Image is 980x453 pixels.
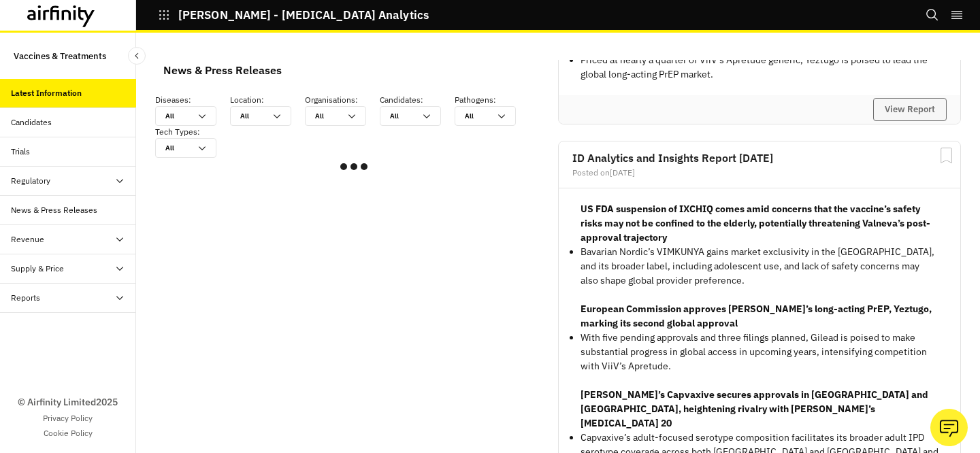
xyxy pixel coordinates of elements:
a: Cookie Policy [44,427,93,439]
p: With five pending approvals and three filings planned, Gilead is poised to make substantial progr... [581,331,938,373]
div: Revenue [11,233,44,246]
div: Trials [11,146,30,158]
div: Reports [11,292,40,304]
div: Supply & Price [11,263,64,275]
a: Privacy Policy [43,412,93,424]
p: Organisations : [305,94,380,106]
p: Diseases : [155,94,230,106]
p: [PERSON_NAME] - [MEDICAL_DATA] Analytics [178,9,429,21]
button: [PERSON_NAME] - [MEDICAL_DATA] Analytics [158,3,429,27]
p: Candidates : [380,94,455,106]
p: Vaccines & Treatments [14,44,106,68]
p: Bavarian Nordic’s VIMKUNYA gains market exclusivity in the [GEOGRAPHIC_DATA], and its broader lab... [581,245,938,288]
strong: [PERSON_NAME]’s Capvaxive secures approvals in [GEOGRAPHIC_DATA] and [GEOGRAPHIC_DATA], heighteni... [581,388,928,429]
div: Regulatory [11,175,50,187]
div: Latest Information [11,87,82,99]
div: News & Press Releases [11,204,97,216]
button: Close Sidebar [128,47,146,65]
button: View Report [873,98,947,121]
svg: Bookmark Report [938,147,955,164]
button: Ask our analysts [930,409,968,446]
p: Pathogens : [455,94,529,106]
strong: US FDA suspension of IXCHIQ comes amid concerns that the vaccine’s safety risks may not be confin... [581,203,930,244]
h2: ID Analytics and Insights Report [DATE] [572,152,947,163]
p: Priced at nearly a quarter of ViiV’s Apretude generic, Yeztugo is poised to lead the global long-... [581,53,938,82]
strong: European Commission approves [PERSON_NAME]’s long-acting PrEP, Yeztugo, marking its second global... [581,303,932,329]
p: Location : [230,94,305,106]
p: Tech Types : [155,126,230,138]
button: Search [926,3,939,27]
div: News & Press Releases [163,60,282,80]
div: Posted on [DATE] [572,169,947,177]
div: Candidates [11,116,52,129]
p: © Airfinity Limited 2025 [18,395,118,409]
